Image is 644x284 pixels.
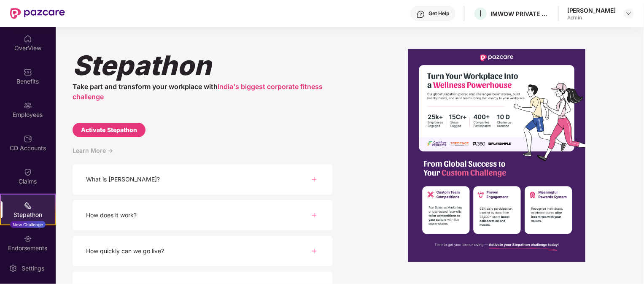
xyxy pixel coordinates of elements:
img: svg+xml;base64,PHN2ZyBpZD0iRHJvcGRvd24tMzJ4MzIiIHhtbG5zPSJodHRwOi8vd3d3LnczLm9yZy8yMDAwL3N2ZyIgd2... [625,10,632,17]
img: svg+xml;base64,PHN2ZyBpZD0iQ0RfQWNjb3VudHMiIGRhdGEtbmFtZT0iQ0QgQWNjb3VudHMiIHhtbG5zPSJodHRwOi8vd3... [24,135,32,143]
img: svg+xml;base64,PHN2ZyBpZD0iQmVuZWZpdHMiIHhtbG5zPSJodHRwOi8vd3d3LnczLm9yZy8yMDAwL3N2ZyIgd2lkdGg9Ij... [24,68,32,76]
div: [PERSON_NAME] [567,6,616,14]
img: svg+xml;base64,PHN2ZyBpZD0iSGVscC0zMngzMiIgeG1sbnM9Imh0dHA6Ly93d3cudzMub3JnLzIwMDAvc3ZnIiB3aWR0aD... [417,10,425,19]
img: svg+xml;base64,PHN2ZyB4bWxucz0iaHR0cDovL3d3dy53My5vcmcvMjAwMC9zdmciIHdpZHRoPSIyMSIgaGVpZ2h0PSIyMC... [24,201,32,210]
img: svg+xml;base64,PHN2ZyBpZD0iUGx1cy0zMngzMiIgeG1sbnM9Imh0dHA6Ly93d3cudzMub3JnLzIwMDAvc3ZnIiB3aWR0aD... [309,246,319,256]
img: svg+xml;base64,PHN2ZyBpZD0iSG9tZSIgeG1sbnM9Imh0dHA6Ly93d3cudzMub3JnLzIwMDAvc3ZnIiB3aWR0aD0iMjAiIG... [24,35,32,43]
img: svg+xml;base64,PHN2ZyBpZD0iUGx1cy0zMngzMiIgeG1sbnM9Imh0dHA6Ly93d3cudzMub3JnLzIwMDAvc3ZnIiB3aWR0aD... [309,174,319,184]
div: What is [PERSON_NAME]? [86,175,160,184]
div: Learn More -> [73,146,333,164]
div: Get Help [428,10,449,17]
div: IMWOW PRIVATE LIMITED [490,10,550,18]
img: svg+xml;base64,PHN2ZyBpZD0iQ2xhaW0iIHhtbG5zPSJodHRwOi8vd3d3LnczLm9yZy8yMDAwL3N2ZyIgd2lkdGg9IjIwIi... [24,168,32,176]
span: I [480,8,482,19]
div: How does it work? [86,211,137,220]
div: Admin [567,14,616,21]
div: Activate Stepathon [81,125,137,135]
img: New Pazcare Logo [10,8,65,19]
img: svg+xml;base64,PHN2ZyBpZD0iRW5kb3JzZW1lbnRzIiB4bWxucz0iaHR0cDovL3d3dy53My5vcmcvMjAwMC9zdmciIHdpZH... [24,235,32,243]
div: Take part and transform your workplace with [73,81,333,102]
div: Settings [19,264,47,273]
img: svg+xml;base64,PHN2ZyBpZD0iU2V0dGluZy0yMHgyMCIgeG1sbnM9Imh0dHA6Ly93d3cudzMub3JnLzIwMDAvc3ZnIiB3aW... [9,264,17,273]
img: svg+xml;base64,PHN2ZyBpZD0iUGx1cy0zMngzMiIgeG1sbnM9Imh0dHA6Ly93d3cudzMub3JnLzIwMDAvc3ZnIiB3aWR0aD... [309,210,319,220]
img: svg+xml;base64,PHN2ZyBpZD0iRW1wbG95ZWVzIiB4bWxucz0iaHR0cDovL3d3dy53My5vcmcvMjAwMC9zdmciIHdpZHRoPS... [24,101,32,110]
div: New Challenge [10,221,46,228]
div: Stepathon [73,49,333,81]
div: Stepathon [1,211,55,219]
div: How quickly can we go live? [86,246,164,256]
